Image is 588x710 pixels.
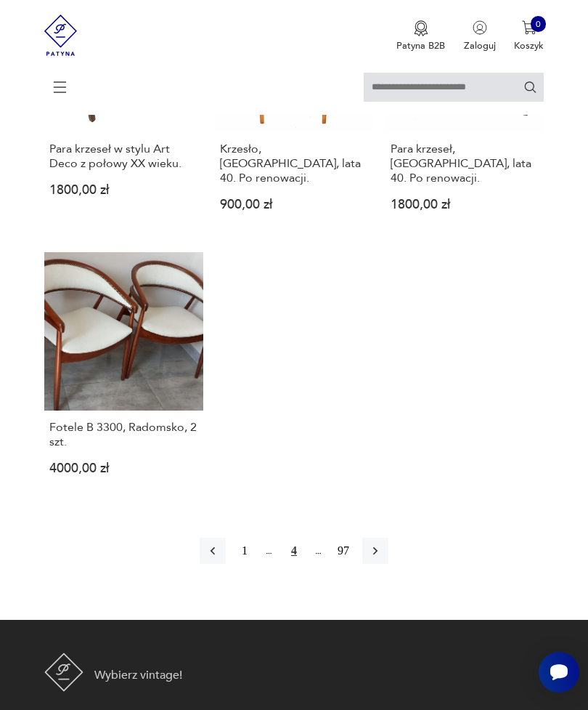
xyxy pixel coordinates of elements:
[396,39,445,52] p: Patyna B2B
[94,666,182,684] p: Wybierz vintage!
[281,538,307,564] button: 4
[473,20,487,35] img: Ikonka użytkownika
[49,185,197,196] p: 1800,00 zł
[514,20,544,52] button: 0Koszyk
[539,652,579,693] iframe: Smartsupp widget button
[220,142,368,185] h3: Krzesło, [GEOGRAPHIC_DATA], lata 40. Po renowacji.
[523,80,537,94] button: Szukaj
[391,142,539,185] h3: Para krzeseł, [GEOGRAPHIC_DATA], lata 40. Po renowacji.
[44,653,83,692] img: Patyna - sklep z meblami i dekoracjami vintage
[464,20,496,52] button: Zaloguj
[514,39,544,52] p: Koszyk
[391,200,539,211] p: 1800,00 zł
[414,20,428,36] img: Ikona medalu
[464,39,496,52] p: Zaloguj
[44,252,203,498] a: Fotele B 3300, Radomsko, 2 szt.Fotele B 3300, Radomsko, 2 szt.4000,00 zł
[220,200,368,211] p: 900,00 zł
[49,464,197,475] p: 4000,00 zł
[330,538,356,564] button: 97
[522,20,536,35] img: Ikona koszyka
[396,20,445,52] button: Patyna B2B
[396,20,445,52] a: Ikona medaluPatyna B2B
[49,142,197,171] h3: Para krzeseł w stylu Art Deco z połowy XX wieku.
[49,420,197,449] h3: Fotele B 3300, Radomsko, 2 szt.
[232,538,258,564] button: 1
[531,16,547,32] div: 0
